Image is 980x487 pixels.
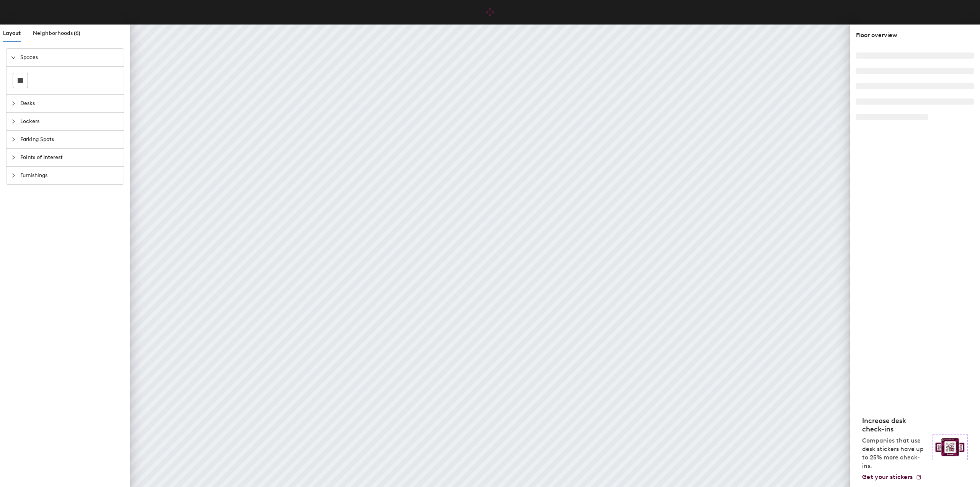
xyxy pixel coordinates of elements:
span: collapsed [11,155,16,160]
span: Get your stickers [862,473,913,480]
span: Lockers [20,113,119,130]
span: collapsed [11,137,16,142]
p: Companies that use desk stickers have up to 25% more check-ins. [862,436,928,470]
h4: Increase desk check-ins [862,416,928,433]
img: Sticker logo [933,434,968,460]
span: Furnishings [20,167,119,184]
span: collapsed [11,119,16,124]
span: collapsed [11,173,16,178]
span: Desks [20,95,119,112]
div: Floor overview [856,31,974,40]
span: expanded [11,55,16,60]
a: Get your stickers [862,473,922,481]
span: Neighborhoods (6) [33,30,80,36]
span: collapsed [11,101,16,106]
span: Points of Interest [20,149,119,166]
span: Layout [3,30,21,36]
span: Spaces [20,49,119,66]
span: Parking Spots [20,131,119,148]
